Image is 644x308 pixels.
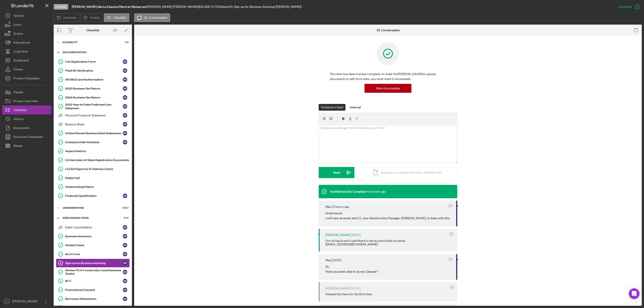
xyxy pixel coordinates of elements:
div: B R [123,113,127,118]
div: Viewed this item for the first time. [325,292,373,296]
div: B R [123,252,127,256]
a: Activity [2,11,51,20]
div: Activity [13,11,24,21]
div: People [13,88,23,98]
div: Debt Consolidation [65,226,123,229]
button: Product Templates [2,74,51,83]
div: Document Templates [13,132,43,142]
p: I will sent an email and CC your Relationship Manager, [PERSON_NAME], to help with this. [325,216,450,221]
label: Activity [90,16,100,19]
p: Hi, [325,264,378,269]
div: 19. Conversation [376,28,400,32]
time: 2025-09-02 21:48 [351,233,361,237]
a: ACH FormBR [56,250,130,259]
div: [PERSON_NAME] [325,233,350,237]
div: CA Secretary of State Registration Documents [65,158,129,162]
a: Voided CheckBR [56,241,130,250]
div: B R [123,194,127,198]
button: Internal [348,104,363,111]
a: 2023 Business Tax ReturnBR [56,84,130,93]
div: B R [123,225,127,230]
button: People [2,88,51,97]
a: Debt ConsolidationBR [56,223,130,232]
a: History [2,114,51,123]
a: Personal Financial StatementBR [56,111,130,120]
div: Grants [13,29,23,39]
div: B R [123,270,127,274]
div: [PERSON_NAME] [11,297,40,307]
p: This item has been marked complete. In order for [PERSON_NAME] to upload documents or edit form d... [330,72,446,82]
div: | [72,5,148,8]
div: B R [123,77,127,82]
div: B R [123,140,127,144]
div: 2025 Year to Date Profit and Loss Statement [65,103,123,110]
div: B R [123,68,127,73]
button: Complete [614,2,642,11]
div: CLEAR Report & IP Address Check [65,167,129,171]
button: Long-Term [2,47,51,56]
div: [PERSON_NAME] [PERSON_NAME] | [148,5,199,8]
button: Educational [2,38,51,47]
div: Documentation [63,51,126,54]
div: Company Debt Schedule [65,140,123,144]
div: $35,000 [199,5,212,8]
a: Intake Call [56,173,130,182]
a: Business InsuranceBR [56,232,130,241]
button: Send [319,167,354,178]
time: 2025-09-04 21:37 [367,190,386,193]
a: Review PCV's Good Jobs, Good Business ToolkitBR [56,268,130,276]
a: CA Secretary of State Registration Documents [56,156,130,165]
label: Checklist [114,16,126,19]
a: IRS 8821 and AuthorizationBR [56,75,130,84]
button: 19. Conversation [134,13,170,22]
text: SS [5,300,8,303]
div: Product Templates [13,74,40,84]
div: 8.75 % [212,5,220,8]
time: 2025-09-02 19:01 [331,258,341,262]
div: Financial Qualification [65,194,123,198]
div: Loans [13,20,21,30]
button: Loans [2,20,51,29]
div: Checklist [86,28,99,32]
div: B R [123,131,127,135]
button: Overview [54,13,79,22]
label: Overview [63,16,76,19]
button: Project Overview [2,97,51,105]
a: 2024 Business Tax ReturnBR [56,93,130,102]
a: Grants [2,29,51,38]
div: 6 / 6 [121,41,129,44]
div: 10 / 12 [121,207,129,209]
div: B R [123,104,127,109]
div: Voided Check [65,243,123,247]
b: [PERSON_NAME] dba La Esquina Mexican Restaurant [72,5,147,8]
a: Borrower AttestationsBR [56,294,130,303]
div: Impact Metrics [65,149,129,153]
div: Clients [13,65,23,75]
div: B R [123,86,127,91]
p: Understood. [325,211,450,216]
a: Full Application FormBR [56,57,130,66]
a: Company Debt ScheduleBR [56,138,130,147]
div: Intake Call [65,176,129,180]
label: 19. Conversation [144,16,167,19]
div: Review PCV's Good Jobs, Good Business Toolkit [65,268,123,276]
button: Documents [2,123,51,132]
div: History [13,114,24,124]
div: IRS 8821 and Authorization [65,78,123,81]
div: Mark Incomplete [376,84,400,93]
a: W-9BR [56,276,130,285]
button: Clients [2,65,51,74]
div: | 19. Sign up for Business Advising ([PERSON_NAME]) [228,5,302,8]
div: B R [123,59,127,64]
div: Send [333,167,340,178]
a: 2025 Year to Date Profit and Loss StatementBR [56,102,130,111]
button: Checklist [104,13,129,22]
div: Underwriting Matrix [65,185,129,189]
a: Financial QualificationBR [56,191,130,200]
